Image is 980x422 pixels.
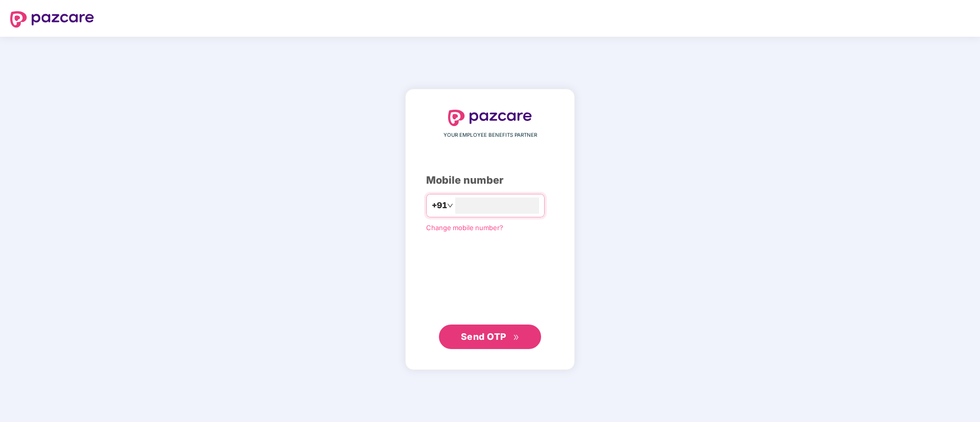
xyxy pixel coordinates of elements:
[444,131,537,139] span: YOUR EMPLOYEE BENEFITS PARTNER
[461,331,506,342] span: Send OTP
[432,199,447,212] span: +91
[426,224,503,232] a: Change mobile number?
[426,172,554,188] div: Mobile number
[447,203,453,209] span: down
[513,334,520,341] span: double-right
[448,110,532,126] img: logo
[10,11,94,28] img: logo
[439,325,541,349] button: Send OTPdouble-right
